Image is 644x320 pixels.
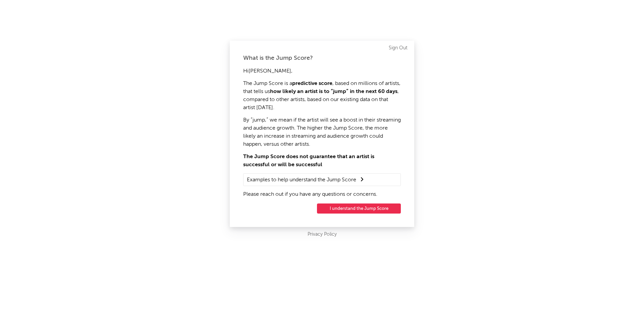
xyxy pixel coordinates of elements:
[243,54,401,62] div: What is the Jump Score?
[292,81,332,86] strong: predictive score
[243,190,401,198] p: Please reach out if you have any questions or concerns.
[270,89,397,94] strong: how likely an artist is to “jump” in the next 60 days
[247,175,397,184] summary: Examples to help understand the Jump Score
[243,154,374,168] strong: The Jump Score does not guarantee that an artist is successful or will be successful
[243,80,401,112] p: The Jump Score is a , based on millions of artists, that tells us , compared to other artists, ba...
[389,44,408,52] a: Sign Out
[243,67,401,75] p: Hi [PERSON_NAME] ,
[317,203,401,214] button: I understand the Jump Score
[308,230,337,239] a: Privacy Policy
[243,116,401,148] p: By “jump,” we mean if the artist will see a boost in their streaming and audience growth. The hig...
